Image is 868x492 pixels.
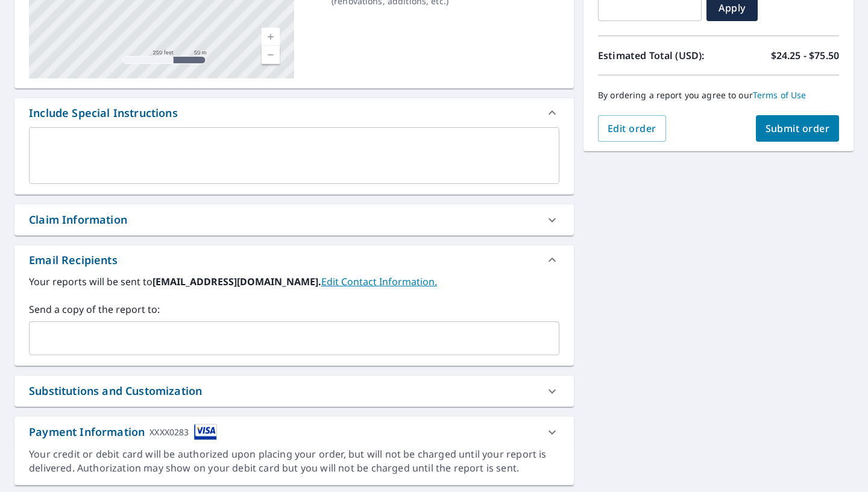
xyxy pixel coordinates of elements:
span: Submit order [766,122,830,135]
label: Your reports will be sent to [29,274,559,289]
span: Edit order [608,122,656,135]
p: $24.25 - $75.50 [771,48,839,63]
div: Include Special Instructions [29,105,178,121]
button: Edit order [598,115,666,142]
div: Payment Information [29,424,217,440]
label: Send a copy of the report to: [29,302,559,317]
span: Apply [716,1,748,14]
div: Email Recipients [29,252,118,268]
div: Include Special Instructions [14,98,574,127]
b: [EMAIL_ADDRESS][DOMAIN_NAME]. [153,275,321,288]
a: Current Level 17, Zoom In [262,28,280,46]
div: Claim Information [14,204,574,235]
div: Substitutions and Customization [14,376,574,406]
a: EditContactInfo [321,275,437,288]
p: Estimated Total (USD): [598,48,719,63]
a: Terms of Use [753,89,807,101]
div: Payment InformationXXXX0283cardImage [14,417,574,447]
a: Current Level 17, Zoom Out [262,46,280,64]
p: By ordering a report you agree to our [598,90,839,101]
div: Substitutions and Customization [29,383,202,399]
div: Your credit or debit card will be authorized upon placing your order, but will not be charged unt... [29,447,559,475]
div: Email Recipients [14,245,574,274]
img: cardImage [194,424,217,440]
div: Claim Information [29,212,127,228]
button: Submit order [756,115,840,142]
div: XXXX0283 [149,424,189,440]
